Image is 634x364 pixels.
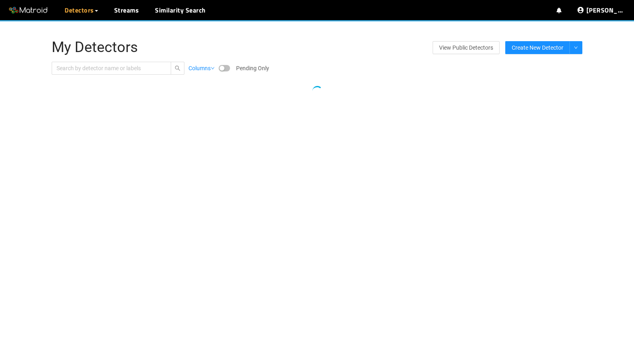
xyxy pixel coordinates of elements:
[8,4,48,17] img: Matroid logo
[188,64,215,73] a: Columns
[114,5,139,15] a: Streams
[433,41,500,54] a: View Public Detectors
[512,43,563,52] span: Create New Detector
[574,46,578,50] span: down
[155,5,206,15] a: Similarity Search
[236,64,269,73] span: Pending Only
[505,41,570,54] button: Create New Detector
[56,64,159,73] input: Search by detector name or labels
[569,41,582,54] button: down
[65,5,94,15] span: Detectors
[211,66,215,70] span: down
[439,42,493,54] span: View Public Detectors
[52,40,406,56] h1: My Detectors
[171,65,184,71] span: search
